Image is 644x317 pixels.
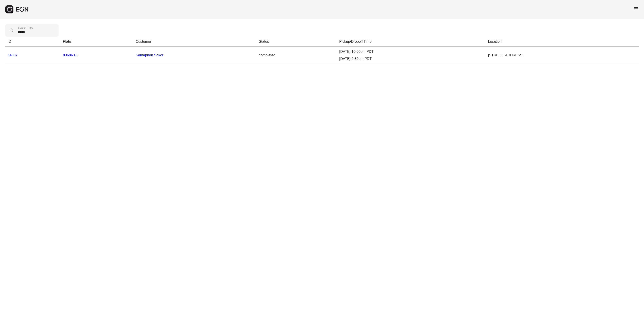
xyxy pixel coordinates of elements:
div: [DATE] 10:00pm PDT [339,49,483,54]
td: completed [257,47,337,64]
th: Plate [61,37,133,47]
th: Customer [133,37,257,47]
th: Pickup/Dropoff Time [337,37,486,47]
th: ID [5,37,61,47]
span: menu [633,6,639,11]
a: 64887 [8,53,18,57]
a: Samaphon Sakor [136,53,163,57]
div: [DATE] 9:30pm PDT [339,56,483,62]
td: [STREET_ADDRESS] [486,47,639,64]
th: Location [486,37,639,47]
th: Status [257,37,337,47]
a: 8368R13 [63,53,77,57]
label: Search Trips [18,26,33,30]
